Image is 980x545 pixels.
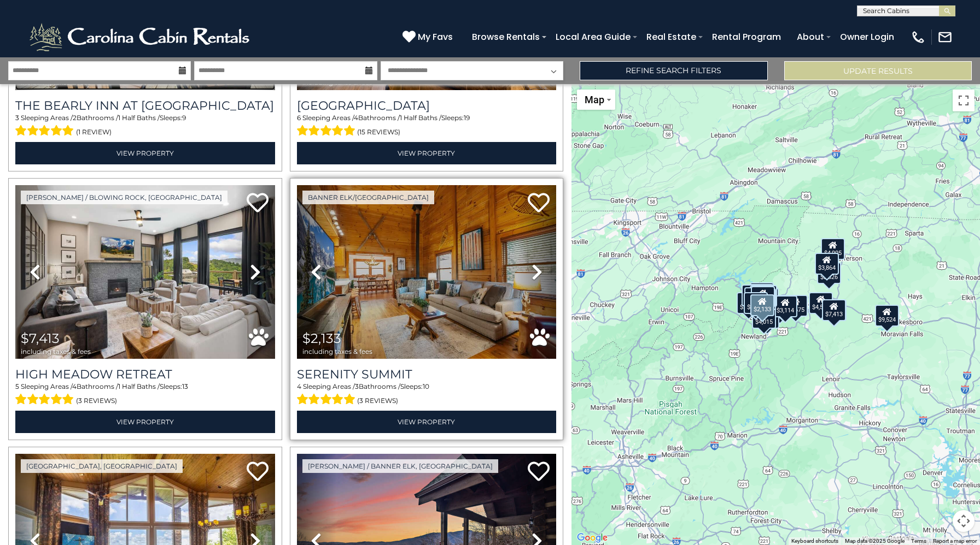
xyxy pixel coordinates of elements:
[297,98,557,113] h3: Lake Haven Lodge
[182,382,188,390] span: 13
[742,285,766,306] div: $3,779
[297,367,557,382] a: Serenity Summit
[15,113,275,139] div: Sleeping Areas / Bathrooms / Sleeps:
[247,192,269,215] a: Add to favorites
[297,382,557,408] div: Sleeping Areas / Bathrooms / Sleeps:
[72,382,77,390] span: 4
[302,348,372,355] span: including taxes & fees
[875,305,899,327] div: $9,524
[752,307,776,329] div: $4,015
[357,394,398,408] span: (3 reviews)
[402,30,456,44] a: My Favs
[357,125,400,139] span: (15 reviews)
[297,114,301,122] span: 6
[550,27,636,46] a: Local Area Guide
[118,114,160,122] span: 1 Half Baths /
[816,262,841,284] div: $2,826
[400,114,441,122] span: 1 Half Baths /
[528,460,550,484] a: Add to favorites
[355,382,359,390] span: 3
[835,27,900,46] a: Owner Login
[750,294,774,316] div: $2,133
[15,114,19,122] span: 3
[297,382,301,390] span: 4
[21,459,183,473] a: [GEOGRAPHIC_DATA], [GEOGRAPHIC_DATA]
[182,114,186,122] span: 9
[791,537,838,545] button: Keyboard shortcuts
[297,113,557,139] div: Sleeping Areas / Bathrooms / Sleeps:
[707,27,786,46] a: Rental Program
[302,330,341,346] span: $2,133
[418,30,453,44] span: My Favs
[752,288,776,310] div: $2,596
[809,292,833,314] div: $4,530
[297,142,557,164] a: View Property
[574,531,610,545] img: Google
[750,286,774,307] div: $3,300
[21,191,227,204] a: [PERSON_NAME] / Blowing Rock, [GEOGRAPHIC_DATA]
[464,114,470,122] span: 19
[247,460,269,484] a: Add to favorites
[744,292,768,314] div: $3,679
[773,295,797,317] div: $3,114
[815,253,839,275] div: $3,864
[15,382,275,408] div: Sleeping Areas / Bathrooms / Sleeps:
[15,411,275,433] a: View Property
[15,142,275,164] a: View Property
[820,238,844,260] div: $4,905
[297,98,557,113] a: [GEOGRAPHIC_DATA]
[822,299,846,321] div: $7,413
[21,330,60,346] span: $7,413
[641,27,702,46] a: Real Estate
[752,285,777,307] div: $2,280
[585,94,604,105] span: Map
[15,98,275,113] h3: The Bearly Inn at Eagles Nest
[580,61,767,80] a: Refine Search Filters
[297,411,557,433] a: View Property
[73,114,77,122] span: 2
[76,394,117,408] span: (3 reviews)
[749,284,773,306] div: $3,755
[737,292,761,314] div: $3,070
[755,307,779,329] div: $4,008
[21,348,91,355] span: including taxes & fees
[466,27,545,46] a: Browse Rentals
[302,191,434,204] a: Banner Elk/[GEOGRAPHIC_DATA]
[933,538,977,544] a: Report a map error
[297,185,557,359] img: thumbnail_167191056.jpeg
[953,90,975,111] button: Toggle fullscreen view
[574,531,610,545] a: Open this area in Google Maps (opens a new window)
[784,295,808,317] div: $4,675
[15,98,275,113] a: The Bearly Inn at [GEOGRAPHIC_DATA]
[953,510,975,532] button: Map camera controls
[845,538,905,544] span: Map data ©2025 Google
[118,382,160,390] span: 1 Half Baths /
[911,538,926,544] a: Terms (opens in new tab)
[302,459,498,473] a: [PERSON_NAME] / Banner Elk, [GEOGRAPHIC_DATA]
[822,299,846,321] div: $9,598
[937,29,953,45] img: mail-regular-white.png
[15,185,275,359] img: thumbnail_164745638.jpeg
[27,21,254,54] img: White-1-2.png
[791,27,830,46] a: About
[911,29,926,45] img: phone-regular-white.png
[577,90,615,110] button: Change map style
[21,79,91,86] span: including taxes & fees
[528,192,550,215] a: Add to favorites
[354,114,358,122] span: 4
[15,382,19,390] span: 5
[15,367,275,382] a: High Meadow Retreat
[76,125,112,139] span: (1 review)
[302,79,372,86] span: including taxes & fees
[784,61,972,80] button: Update Results
[750,286,774,308] div: $3,811
[423,382,429,390] span: 10
[749,282,773,304] div: $3,915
